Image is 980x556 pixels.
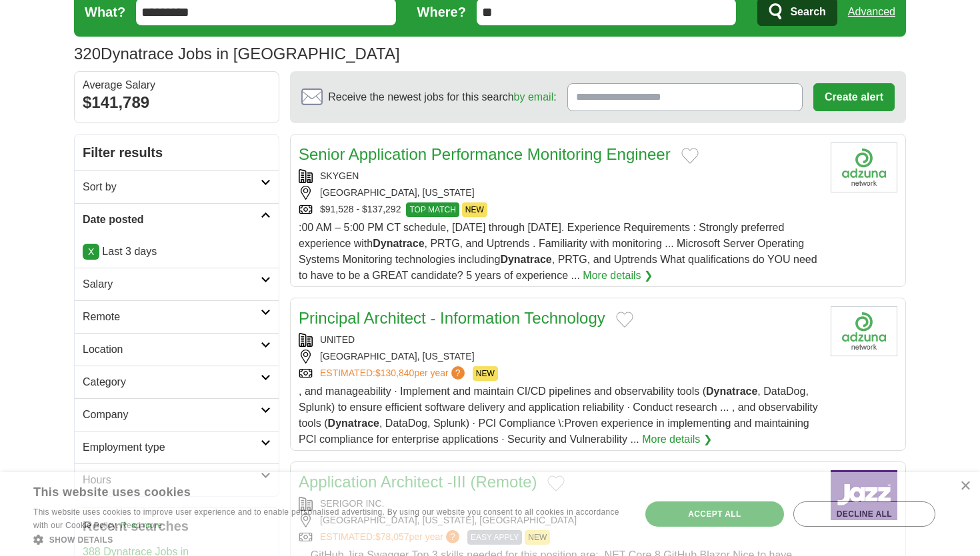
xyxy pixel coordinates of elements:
[514,91,554,103] a: by email
[75,268,279,300] a: Salary
[320,366,467,381] a: ESTIMATED:$130,840per year?
[75,333,279,366] a: Location
[74,42,101,66] span: 320
[83,439,261,455] h2: Employment type
[451,366,465,380] span: ?
[328,417,379,429] strong: Dynatrace
[813,83,895,111] button: Create alert
[299,145,671,163] a: Senior Application Performance Monitoring Engineer
[83,80,271,91] div: Average Salary
[75,366,279,398] a: Category
[75,398,279,431] a: Company
[83,276,261,292] h2: Salary
[417,2,466,22] label: Where?
[583,268,653,284] a: More details ❯
[121,521,162,530] a: Read more, opens a new window
[642,431,712,447] a: More details ❯
[75,203,279,236] a: Date posted
[299,309,605,327] a: Principal Architect - Information Technology
[75,431,279,463] a: Employment type
[500,254,551,265] strong: Dynatrace
[299,186,820,200] div: [GEOGRAPHIC_DATA], [US_STATE]
[645,501,784,527] div: Accept all
[960,481,970,491] div: Close
[831,306,897,356] img: United Technologies logo
[74,45,400,63] h1: Dynatrace Jobs in [GEOGRAPHIC_DATA]
[299,222,817,281] span: :00 AM – 5:00 PM CT schedule, [DATE] through [DATE]. Experience Requirements : Strongly preferred...
[706,386,757,397] strong: Dynatrace
[406,202,459,217] span: TOP MATCH
[793,501,935,527] div: Decline all
[299,202,820,217] div: $91,528 - $137,292
[681,148,699,164] button: Add to favorite jobs
[373,238,424,249] strong: Dynatrace
[49,535,113,545] span: Show details
[320,334,355,345] a: UNITED
[33,507,619,530] span: This website uses cookies to improve user experience and to enable personalised advertising. By u...
[831,142,897,192] img: Company logo
[83,212,261,228] h2: Date posted
[375,368,414,378] span: $130,840
[33,533,623,546] div: Show details
[83,407,261,423] h2: Company
[75,170,279,203] a: Sort by
[299,169,820,183] div: SKYGEN
[83,179,261,195] h2: Sort by
[328,89,556,105] span: Receive the newest jobs for this search :
[299,386,818,445] span: , and manageability · Implement and maintain CI/CD pipelines and observability tools ( , DataDog,...
[83,342,261,358] h2: Location
[83,244,271,260] p: Last 3 days
[83,91,271,115] div: $141,789
[462,202,487,217] span: NEW
[83,374,261,390] h2: Category
[83,309,261,325] h2: Remote
[616,312,633,328] button: Add to favorite jobs
[75,135,279,170] h2: Filter results
[473,366,498,381] span: NEW
[85,2,125,22] label: What?
[831,470,897,520] img: Company logo
[33,480,589,500] div: This website uses cookies
[83,244,99,260] a: X
[75,463,279,496] a: Hours
[75,300,279,333] a: Remote
[299,350,820,364] div: [GEOGRAPHIC_DATA], [US_STATE]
